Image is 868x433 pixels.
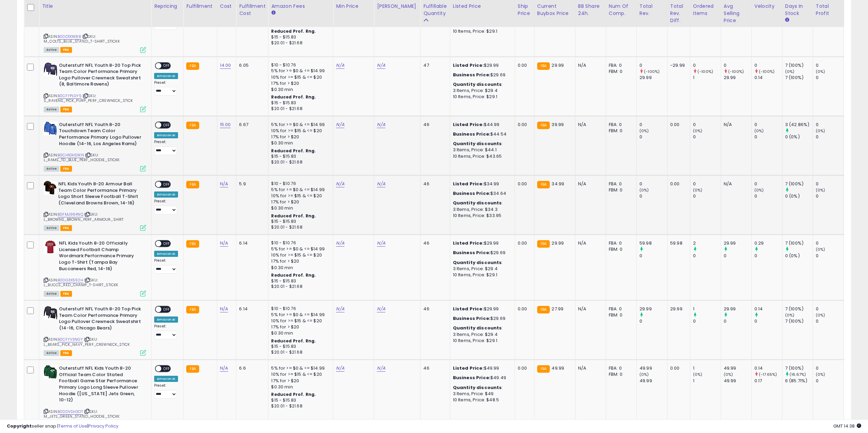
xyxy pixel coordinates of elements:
div: Amazon AI [154,316,178,323]
b: Business Price: [453,190,490,197]
b: Quantity discounts [453,140,502,147]
div: 0 [754,134,782,140]
div: $10 - $10.76 [271,240,328,246]
img: 412DSgqj7ZL._SL40_.jpg [44,62,57,76]
div: 0 [724,253,751,259]
div: 0 [639,193,667,199]
div: Total Profit [816,3,841,17]
a: Privacy Policy [88,423,118,429]
div: $0.30 min [271,87,328,93]
div: Title [42,3,148,10]
div: $29.69 [453,250,510,256]
div: 10 Items, Price: $29.1 [453,272,510,278]
div: 0 [639,122,667,128]
span: All listings currently available for purchase on Amazon [44,107,59,112]
div: 0 [816,62,843,68]
div: -29.99 [670,62,685,68]
div: N/A [724,122,746,128]
b: Outerstuff NFL Youth 8-20 Top Pick Team Color Performance Primary Logo Pullover Crewneck Sweatshi... [59,306,142,333]
div: 0 [754,253,782,259]
span: | SKU: S_RAVENS_PICK_PURP_PERF_CREWNECK_STICK [44,93,133,103]
div: $29.99 [453,306,510,312]
small: Amazon Fees. [271,10,275,16]
div: ASIN: [44,240,146,296]
a: 15.00 [220,121,231,128]
div: 6.14 [239,240,263,246]
small: (0%) [785,69,795,74]
div: 7 (100%) [785,240,813,246]
a: Terms of Use [58,423,87,429]
div: 0 [724,318,751,324]
div: N/A [578,306,601,312]
div: $20.01 - $21.68 [271,225,328,230]
div: $20.01 - $21.68 [271,40,328,46]
b: Outerstuff NFL Youth 8-20 Touchdown Team Color Performance Primary Logo Pullover Hoodie (14-16, L... [59,122,142,149]
div: 17% for > $20 [271,80,328,87]
span: FBA [60,225,72,231]
a: 14.00 [220,62,231,69]
b: Reduced Prof. Rng. [271,272,316,278]
div: Amazon AI [154,132,178,138]
div: 46 [423,240,444,246]
div: 0 (0%) [785,193,813,199]
div: 7 (100%) [785,306,813,312]
span: All listings currently available for purchase on Amazon [44,47,59,53]
div: Amazon AI [154,251,178,257]
div: : [453,81,510,88]
div: 0.00 [670,122,685,128]
small: Days In Stock. [785,17,789,23]
div: Preset: [154,199,178,214]
div: Preset: [154,324,178,339]
small: FBA [186,181,199,188]
small: (0%) [693,187,703,193]
div: 7 (100%) [785,181,813,187]
div: 0.00 [518,306,529,312]
b: Outerstuff NFL Youth 8-20 Top Pick Team Color Performance Primary Logo Pullover Crewneck Sweatshi... [59,62,142,89]
div: Fulfillment [186,3,214,10]
div: 0 [754,122,782,128]
img: 41XKSVSa6eL._SL40_.jpg [44,365,57,379]
div: FBA: 0 [609,62,631,68]
div: FBA: 0 [609,306,631,312]
b: Reduced Prof. Rng. [271,148,316,154]
div: $0.30 min [271,330,328,336]
a: N/A [377,240,385,247]
span: FBA [60,107,72,112]
small: FBA [537,181,550,188]
div: Avg Selling Price [724,3,749,24]
div: 3 Items, Price: $34.3 [453,206,510,213]
small: (0%) [816,187,825,193]
div: 46 [423,122,444,128]
div: N/A [724,181,746,187]
small: FBA [537,306,550,313]
a: N/A [220,240,228,247]
div: : [453,325,510,331]
span: | SKU: L_RAMS_TD_BLUE_PERF_HOODIE_STICKK [44,152,120,163]
div: 0 [639,62,667,68]
small: FBA [186,306,199,313]
div: 5.9 [239,181,263,187]
div: 0 [816,306,843,312]
div: 10% for >= $15 & <= $20 [271,318,328,324]
div: : [453,260,510,266]
div: 0 [639,318,667,324]
img: 41vjHohRQtL._SL40_.jpg [44,122,57,135]
span: OFF [161,122,172,128]
div: 0 [693,62,721,68]
div: 0 [816,318,843,324]
div: 0 [693,253,721,259]
span: 29.99 [551,62,564,68]
small: (-100%) [728,69,744,74]
div: 0.14 [754,75,782,81]
b: Business Price: [453,249,490,256]
a: N/A [220,365,228,372]
div: $15 - $15.83 [271,154,328,159]
div: FBM: 0 [609,246,631,252]
div: N/A [578,240,601,246]
div: 10 Items, Price: $29.1 [453,94,510,100]
small: (0%) [816,312,825,318]
div: Preset: [154,258,178,274]
div: 10 Items, Price: $29.1 [453,28,510,34]
div: ASIN: [44,122,146,171]
a: N/A [377,62,385,69]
